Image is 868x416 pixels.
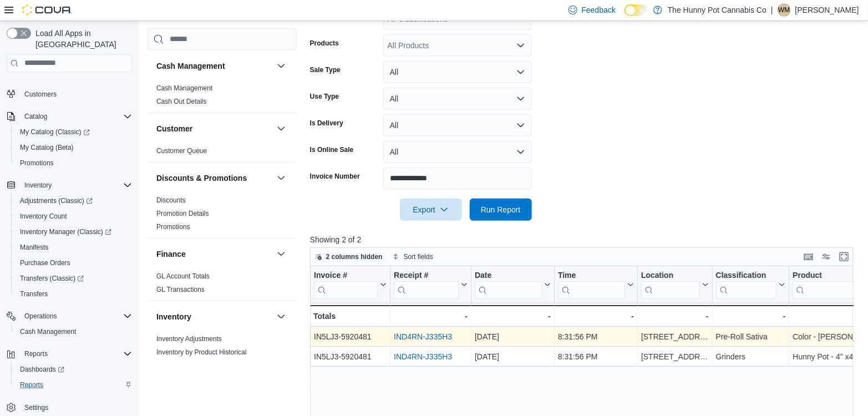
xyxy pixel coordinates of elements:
[558,330,634,343] div: 8:31:56 PM
[20,128,90,136] span: My Catalog (Classic)
[802,250,815,263] button: Keyboard shortcuts
[400,199,462,221] button: Export
[31,28,132,50] span: Load All Apps in [GEOGRAPHIC_DATA]
[20,347,132,361] span: Reports
[314,350,387,363] div: IN5LJ3-5920481
[715,330,785,343] div: Pre-Roll Sativa
[383,141,532,163] button: All
[558,310,634,323] div: -
[24,403,48,412] span: Settings
[311,250,387,263] button: 2 columns hidden
[156,209,209,217] span: Promotion Details
[156,84,212,92] a: Cash Management
[16,241,53,254] a: Manifests
[475,350,551,363] div: [DATE]
[20,88,61,101] a: Customers
[275,59,288,72] button: Cash Management
[383,114,532,136] button: All
[11,362,136,377] a: Dashboards
[404,252,433,261] span: Sort fields
[16,156,58,170] a: Promotions
[156,60,272,71] button: Cash Management
[20,401,53,414] a: Settings
[668,3,767,17] p: The Hunny Pot Cannabis Co
[156,348,247,356] a: Inventory by Product Historical
[795,3,859,17] p: [PERSON_NAME]
[156,361,226,369] a: Inventory Count Details
[16,378,48,392] a: Reports
[275,121,288,135] button: Customer
[16,210,132,223] span: Inventory Count
[156,248,272,259] button: Finance
[16,141,78,154] a: My Catalog (Beta)
[156,222,190,231] span: Promotions
[2,86,136,102] button: Customers
[24,181,52,190] span: Inventory
[16,141,132,154] span: My Catalog (Beta)
[16,194,132,207] span: Adjustments (Classic)
[481,204,521,215] span: Run Report
[156,285,205,293] span: GL Transactions
[11,255,136,271] button: Purchase Orders
[20,179,56,192] button: Inventory
[156,285,205,293] a: GL Transactions
[2,177,136,193] button: Inventory
[475,330,551,343] div: [DATE]
[310,145,354,154] label: Is Online Sale
[156,146,207,154] a: Customer Queue
[20,310,132,323] span: Operations
[22,4,72,16] img: Cova
[16,210,72,223] a: Inventory Count
[388,250,438,263] button: Sort fields
[16,272,88,285] a: Transfers (Classic)
[11,240,136,255] button: Manifests
[470,199,532,221] button: Run Report
[156,334,222,343] span: Inventory Adjustments
[16,125,132,139] span: My Catalog (Classic)
[820,250,833,263] button: Display options
[516,41,525,50] button: Open list of options
[314,270,387,298] button: Invoice #
[314,270,378,281] div: Invoice #
[310,119,343,128] label: Is Delivery
[2,346,136,362] button: Reports
[156,272,210,280] a: GL Account Totals
[383,61,532,83] button: All
[20,274,84,283] span: Transfers (Classic)
[11,271,136,286] a: Transfers (Classic)
[156,195,186,204] span: Discounts
[16,363,69,376] a: Dashboards
[24,112,47,121] span: Catalog
[16,125,94,139] a: My Catalog (Classic)
[641,330,709,343] div: [STREET_ADDRESS]
[148,81,297,112] div: Cash Management
[641,310,709,323] div: -
[20,290,48,298] span: Transfers
[20,179,132,192] span: Inventory
[837,250,851,263] button: Enter fullscreen
[715,310,785,323] div: -
[715,270,776,298] div: Classification
[156,361,226,369] span: Inventory Count Details
[582,4,616,16] span: Feedback
[24,312,57,321] span: Operations
[156,146,207,155] span: Customer Queue
[16,225,116,239] a: Inventory Manager (Classic)
[275,247,288,260] button: Finance
[558,270,625,298] div: Time
[2,308,136,324] button: Operations
[148,144,297,161] div: Customer
[11,155,136,171] button: Promotions
[16,256,75,270] a: Purchase Orders
[394,270,468,298] button: Receipt #
[16,363,132,376] span: Dashboards
[475,270,542,298] div: Date
[148,193,297,237] div: Discounts & Promotions
[641,270,700,298] div: Location
[11,377,136,393] button: Reports
[11,124,136,140] a: My Catalog (Classic)
[558,270,634,298] button: Time
[24,349,48,358] span: Reports
[310,39,339,48] label: Products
